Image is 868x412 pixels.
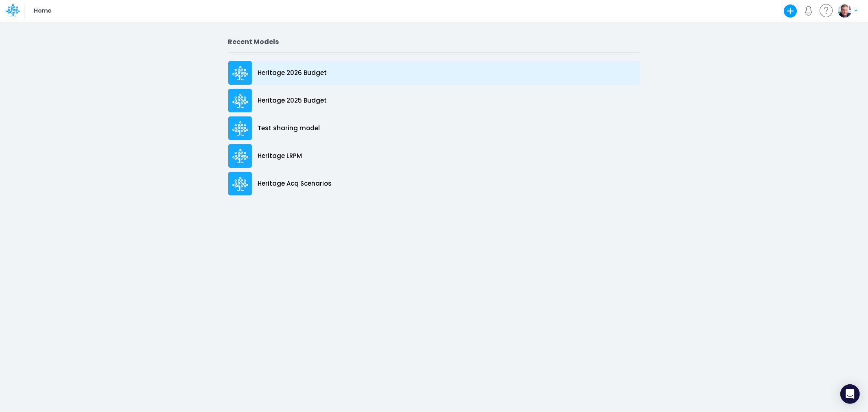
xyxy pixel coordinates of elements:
h2: Recent Models [228,38,640,46]
a: Heritage Acq Scenarios [228,170,640,197]
p: Heritage Acq Scenarios [258,179,332,188]
a: Notifications [804,6,813,15]
a: Heritage 2025 Budget [228,87,640,114]
p: Heritage 2025 Budget [258,96,327,105]
p: Heritage LRPM [258,151,302,161]
p: Heritage 2026 Budget [258,68,327,78]
a: Heritage 2026 Budget [228,59,640,87]
div: Open Intercom Messenger [840,384,860,404]
p: Test sharing model [258,124,320,133]
a: Test sharing model [228,114,640,142]
p: Home [34,7,51,15]
a: Heritage LRPM [228,142,640,170]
